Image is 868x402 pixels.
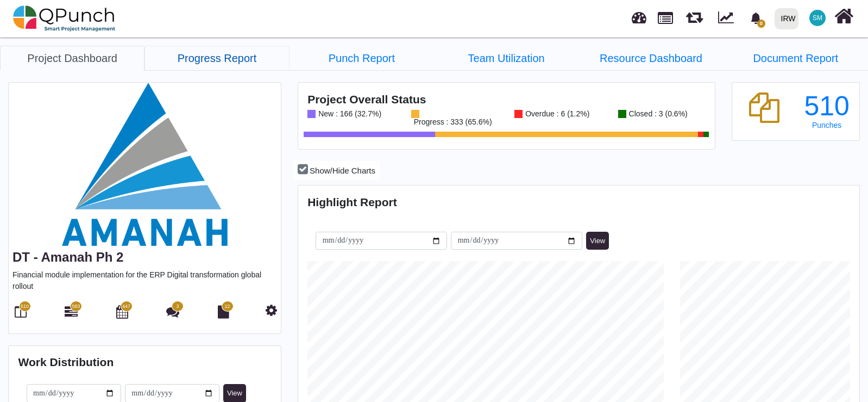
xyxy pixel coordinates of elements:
[21,303,29,311] span: 510
[686,5,703,23] span: Releases
[586,232,609,250] button: View
[813,15,822,21] span: SM
[122,303,130,311] span: 447
[834,6,853,27] i: Home
[290,46,434,71] a: Punch Report
[166,305,179,318] i: Punch Discussion
[15,305,27,318] i: Board
[116,305,128,318] i: Calendar
[632,7,646,23] span: Dashboard
[266,304,277,317] i: Project Settings
[307,195,850,209] h4: Highlight Report
[746,8,765,28] div: Notification
[434,46,578,71] a: Team Utilization
[13,2,116,35] img: qpunch-sp.fa6292f.png
[757,20,765,28] span: 0
[316,110,381,118] div: New : 166 (32.7%)
[770,1,803,36] a: IRW
[18,355,272,369] h4: Work Distribution
[434,46,578,70] li: DT - Amanah Ph 2
[803,1,832,35] a: SM
[293,161,380,180] button: Show/Hide Charts
[218,305,229,318] i: Document Library
[523,110,589,118] div: Overdue : 6 (1.2%)
[578,46,723,71] a: Resource Dashboard
[781,9,796,28] div: IRW
[744,1,770,35] a: bell fill0
[310,166,375,175] span: Show/Hide Charts
[626,110,688,118] div: Closed : 3 (0.6%)
[411,118,492,126] div: Progress : 333 (65.6%)
[12,250,123,264] a: DT - Amanah Ph 2
[225,303,230,311] span: 12
[750,13,762,24] svg: bell fill
[72,303,80,311] span: 583
[144,46,289,71] a: Progress Report
[812,121,841,129] span: Punches
[804,92,850,129] a: 510 Punches
[12,269,277,292] p: Financial module implementation for the ERP Digital transformation global rollout
[658,7,673,24] span: Projects
[65,305,78,318] i: Gantt
[713,1,744,36] div: Dynamic Report
[307,92,705,106] h4: Project Overall Status
[804,92,850,120] div: 510
[724,46,868,71] a: Document Report
[177,303,179,311] span: 3
[809,10,826,26] span: Shafqat Mustafa
[65,310,78,318] a: 583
